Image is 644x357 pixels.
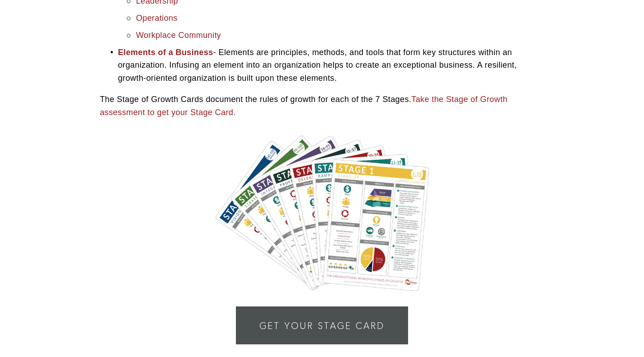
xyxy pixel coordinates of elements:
a: Stages of Growth Cards [215,134,429,291]
p: The Stage of Growth Cards document the rules of growth for each of the 7 Stages. [100,93,544,119]
a: Operations [136,14,178,23]
a: Take the Stage of Growth assessment to get your Stage Card. [100,95,508,117]
a: Elements of a Business [118,48,213,57]
a: Get Your Stage Card [236,306,408,344]
a: Workplace Community [136,31,221,40]
p: - Elements are principles, methods, and tools that form key structures within an organization. In... [118,46,544,85]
